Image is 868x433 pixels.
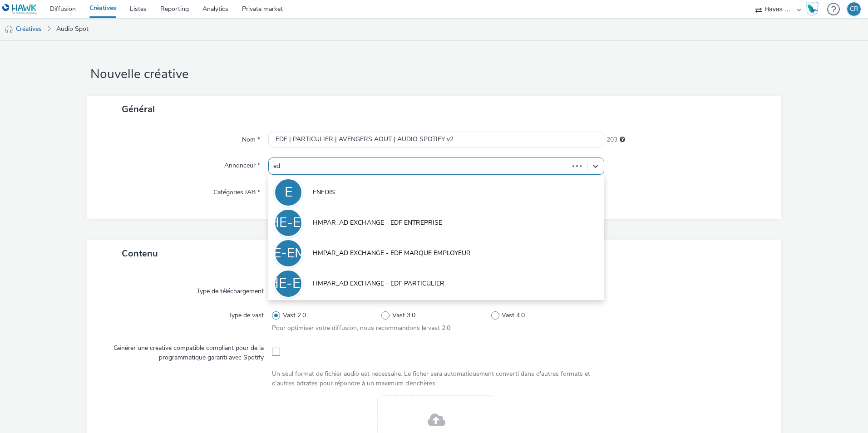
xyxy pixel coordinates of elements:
span: HMPAR_AD EXCHANGE - EDF MARQUE EMPLOYEUR [313,249,471,258]
div: Un seul format de fichier audio est nécessaire. Le ficher sera automatiquement converti dans d'au... [272,369,601,388]
img: audio [5,25,14,34]
span: Général [122,103,155,115]
label: Annonceur * [221,157,264,170]
label: Générer une creative compatible compliant pour de la programmatique garanti avec Spotify [103,340,267,362]
label: Type de vast [225,307,267,320]
span: Vast 2.0 [283,311,306,320]
span: Vast 3.0 [392,311,415,320]
span: HMPAR_AD EXCHANGE - EDF ENTREPRISE [313,218,442,227]
img: undefined Logo [2,4,37,15]
a: Audio Spot [52,18,93,40]
label: Catégories IAB * [210,184,264,197]
span: HMPAR_AD EXCHANGE - EDF PARTICULIER [313,279,444,288]
h1: Nouvelle créative [87,66,781,83]
img: Hawk Academy [805,2,819,16]
label: Nom * [238,132,264,144]
a: Hawk Academy [805,2,823,16]
label: Type de téléchargement [193,283,267,296]
span: Contenu [122,247,158,260]
div: HE-EE [269,210,308,236]
div: CR [850,2,858,16]
input: Nom [268,132,604,148]
span: 203 [607,135,617,144]
div: E [285,180,292,205]
span: Pour optimiser votre diffusion, nous recommandons le vast 2.0 [272,324,450,332]
span: ENEDIS [313,188,335,197]
div: HE-EP [268,271,309,296]
div: 255 caractères maximum [620,135,625,144]
span: Vast 4.0 [502,311,525,320]
div: HE-EME [263,241,314,266]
